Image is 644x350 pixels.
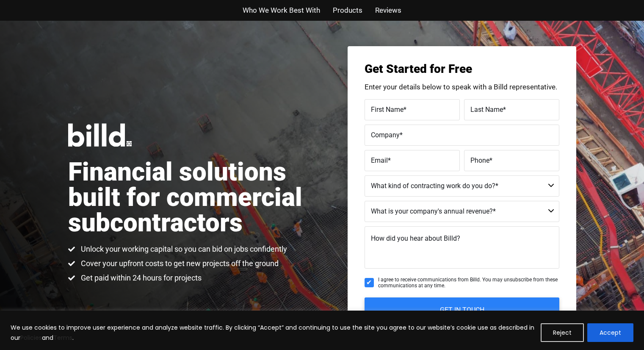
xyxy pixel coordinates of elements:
input: I agree to receive communications from Billd. You may unsubscribe from these communications at an... [365,278,374,287]
a: Terms [53,333,72,342]
span: Unlock your working capital so you can bid on jobs confidently [79,244,287,254]
span: Phone [470,156,489,164]
span: How did you hear about Billd? [371,234,460,242]
span: Email [371,156,388,164]
h3: Get Started for Free [365,63,559,75]
a: Policies [20,333,42,342]
span: Last Name [470,105,503,113]
input: GET IN TOUCH [365,297,559,323]
span: I agree to receive communications from Billd. You may unsubscribe from these communications at an... [378,277,559,289]
span: Cover your upfront costs to get new projects off the ground [79,258,279,269]
button: Accept [587,323,633,342]
span: Get paid within 24 hours for projects [79,273,202,283]
span: Company [371,131,400,139]
p: Enter your details below to speak with a Billd representative. [365,83,559,91]
a: Reviews [375,4,401,17]
p: We use cookies to improve user experience and analyze website traffic. By clicking “Accept” and c... [11,322,534,343]
a: Who We Work Best With [243,4,320,17]
span: First Name [371,105,404,113]
button: Reject [541,323,584,342]
a: Products [333,4,362,17]
h1: Financial solutions built for commercial subcontractors [68,159,322,236]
